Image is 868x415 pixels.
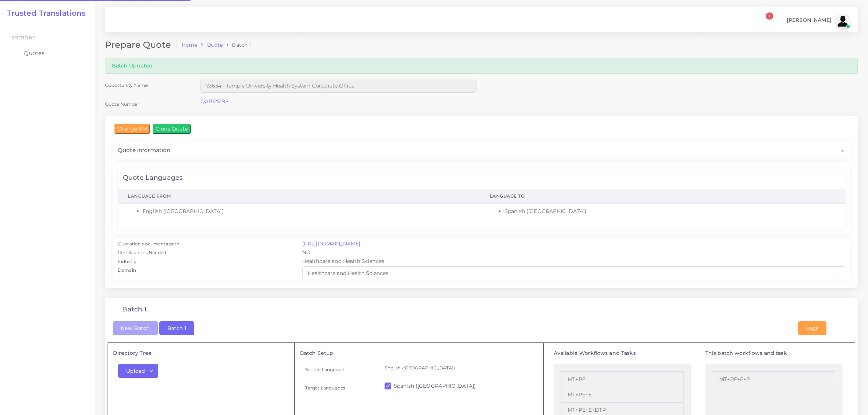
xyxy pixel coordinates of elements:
div: Quote information [113,141,850,159]
h5: Available Workflows and Tasks [554,350,691,356]
label: Domain [118,267,136,274]
th: Language To [480,189,845,204]
label: Opportunity Name [105,82,148,88]
div: Batch Updated [105,58,858,73]
a: Batch 1 [159,325,194,331]
span: [PERSON_NAME] [787,18,832,23]
label: Industry [118,258,137,265]
th: Language From [118,189,480,204]
img: avatar [836,14,850,28]
div: Healthcare and Health Sciences [297,257,850,266]
input: Change PM [114,124,150,133]
label: Spanish ([GEOGRAPHIC_DATA]) [394,382,476,389]
a: QAR125198 [201,98,229,105]
button: Upload [118,364,158,378]
a: [PERSON_NAME]avatar [783,14,853,28]
button: New Batch [113,321,158,335]
p: English ([GEOGRAPHIC_DATA]) [385,364,533,372]
a: Quote [207,41,223,49]
li: MT+PE+E+P [713,371,835,387]
span: Quotes [24,49,44,57]
label: Target Languages [305,385,345,391]
h5: Directory Tree [113,350,289,356]
input: Clone Quote [153,124,191,133]
h5: This batch workflows and task [705,350,842,356]
li: Spanish ([GEOGRAPHIC_DATA]) [505,207,835,215]
a: [URL][DOMAIN_NAME] [302,240,361,247]
span: Logs [806,325,818,331]
h4: Batch 1 [122,306,147,314]
span: 1 [766,12,773,20]
div: NO [297,249,850,257]
span: Sections [11,35,35,40]
label: Quotation documents path [118,241,179,247]
span: Quote information [118,146,170,154]
li: MT+PE [561,371,684,387]
button: Batch 1 [159,321,194,335]
label: Quote Number [105,101,139,107]
a: New Batch [113,325,158,331]
li: MT+PE+E [561,387,684,403]
li: English ([GEOGRAPHIC_DATA]) [143,207,470,215]
a: Home [182,41,198,49]
a: Trusted Translations [2,9,86,18]
label: Source Language [305,366,344,373]
h4: Quote Languages [123,174,183,182]
a: Quotes [5,46,89,61]
h5: Batch Setup [300,350,538,356]
li: Batch 1 [223,41,251,49]
label: Certifications Needed [118,249,166,256]
a: 1 [759,16,772,26]
h2: Prepare Quote [105,40,176,50]
button: Logs [798,321,826,335]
